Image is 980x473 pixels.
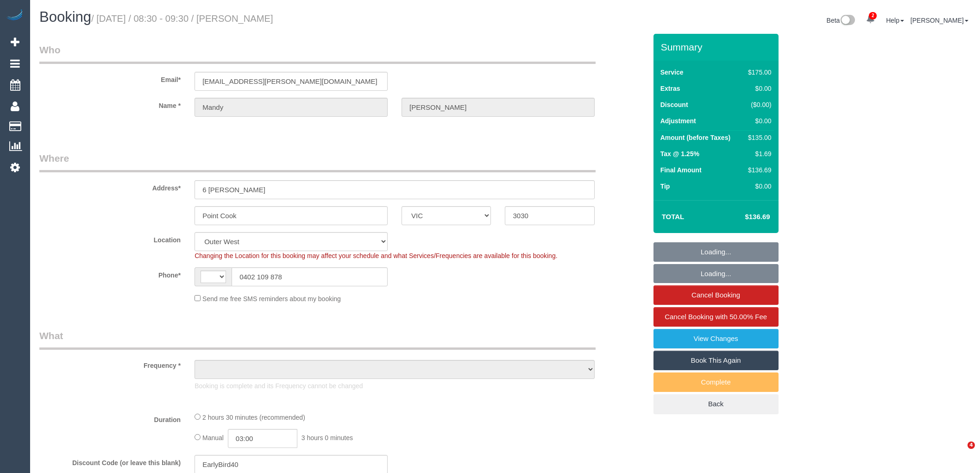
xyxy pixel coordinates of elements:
[861,9,879,30] a: 2
[744,68,771,77] div: $175.00
[39,9,91,25] span: Booking
[827,17,855,24] a: Beta
[39,43,596,64] legend: Who
[744,149,771,158] div: $1.69
[6,9,24,22] img: Automaid Logo
[744,133,771,142] div: $135.00
[660,84,680,93] label: Extras
[195,98,388,117] input: First Name*
[744,116,771,126] div: $0.00
[32,72,188,84] label: Email*
[653,307,779,327] a: Cancel Booking with 50.00% Fee
[232,267,388,286] input: Phone*
[744,165,771,175] div: $136.69
[869,12,877,19] span: 2
[39,151,596,172] legend: Where
[744,84,771,93] div: $0.00
[91,13,273,24] small: / [DATE] / 08:30 - 09:30 / [PERSON_NAME]
[660,149,699,158] label: Tax @ 1.25%
[653,329,779,348] a: View Changes
[202,434,224,441] span: Manual
[32,180,188,193] label: Address*
[660,133,730,142] label: Amount (before Taxes)
[195,252,557,259] span: Changing the Location for this booking may affect your schedule and what Services/Frequencies are...
[202,295,341,303] span: Send me free SMS reminders about my booking
[717,213,770,221] h4: $136.69
[840,15,855,27] img: New interface
[661,42,774,52] h3: Summary
[660,116,696,126] label: Adjustment
[660,100,688,109] label: Discount
[32,232,188,245] label: Location
[195,206,388,225] input: Suburb*
[505,206,594,225] input: Post Code*
[662,213,685,221] strong: Total
[32,358,188,370] label: Frequency *
[744,100,771,109] div: ($0.00)
[202,414,305,421] span: 2 hours 30 minutes (recommended)
[39,329,596,350] legend: What
[32,98,188,110] label: Name *
[32,412,188,424] label: Duration
[653,394,779,414] a: Back
[653,285,779,305] a: Cancel Booking
[660,165,702,175] label: Final Amount
[660,68,684,77] label: Service
[967,441,975,449] span: 4
[302,434,353,441] span: 3 hours 0 minutes
[653,351,779,370] a: Book This Again
[665,313,767,321] span: Cancel Booking with 50.00% Fee
[744,182,771,191] div: $0.00
[886,17,904,24] a: Help
[195,381,595,391] p: Booking is complete and its Frequency cannot be changed
[949,441,971,464] iframe: Intercom live chat
[402,98,595,117] input: Last Name*
[911,17,968,24] a: [PERSON_NAME]
[32,455,188,467] label: Discount Code (or leave this blank)
[195,72,388,91] input: Email*
[660,182,670,191] label: Tip
[32,267,188,280] label: Phone*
